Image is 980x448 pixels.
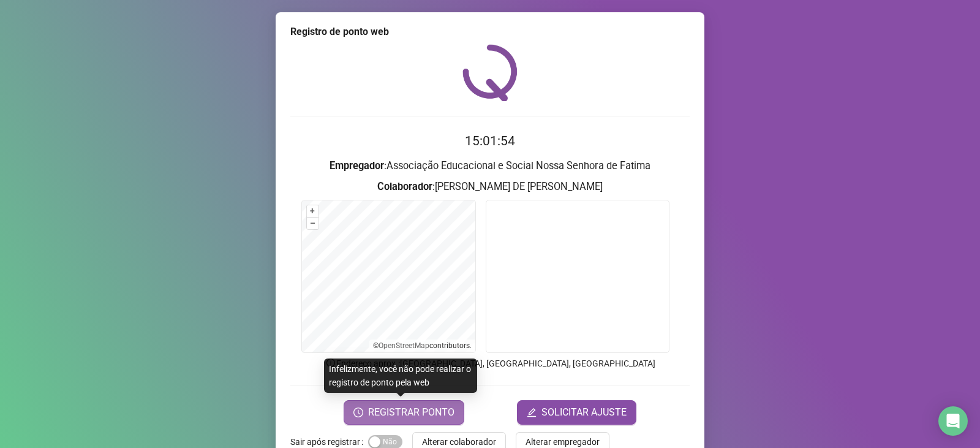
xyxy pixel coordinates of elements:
[290,357,690,370] p: Endereço aprox. : [GEOGRAPHIC_DATA], [GEOGRAPHIC_DATA], [GEOGRAPHIC_DATA]
[290,25,690,39] div: Registro de ponto web
[325,357,336,368] span: info-circle
[517,400,636,425] button: editSOLICITAR AJUSTE
[377,181,432,192] strong: Colaborador
[541,405,627,420] span: SOLICITAR AJUSTE
[290,179,690,195] h3: : [PERSON_NAME] DE [PERSON_NAME]
[330,160,384,172] strong: Empregador
[465,134,515,148] time: 15:01:54
[373,341,472,350] li: © contributors.
[307,205,318,217] button: +
[938,406,968,436] div: Open Intercom Messenger
[353,408,363,417] span: clock-circle
[344,400,464,425] button: REGISTRAR PONTO
[290,158,690,174] h3: : Associação Educacional e Social Nossa Senhora de Fatima
[368,405,454,420] span: REGISTRAR PONTO
[379,341,429,350] a: OpenStreetMap
[527,408,537,417] span: edit
[307,218,318,229] button: –
[462,44,518,101] img: QRPoint
[324,359,477,393] div: Infelizmente, você não pode realizar o registro de ponto pela web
